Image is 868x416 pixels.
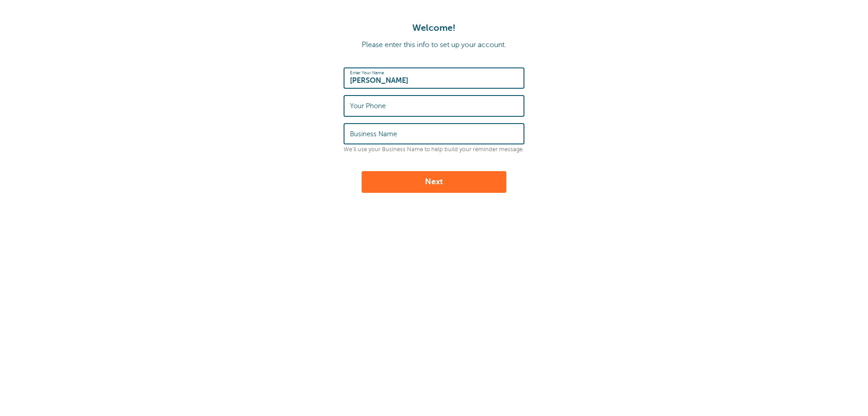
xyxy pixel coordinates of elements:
p: We'll use your Business Name to help build your reminder message. [344,146,524,153]
h1: Welcome! [9,23,859,33]
label: Enter Your Name [350,70,384,76]
p: Please enter this info to set up your account. [9,41,859,49]
button: Next [362,171,506,193]
label: Your Phone [350,102,386,110]
label: Business Name [350,130,397,138]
